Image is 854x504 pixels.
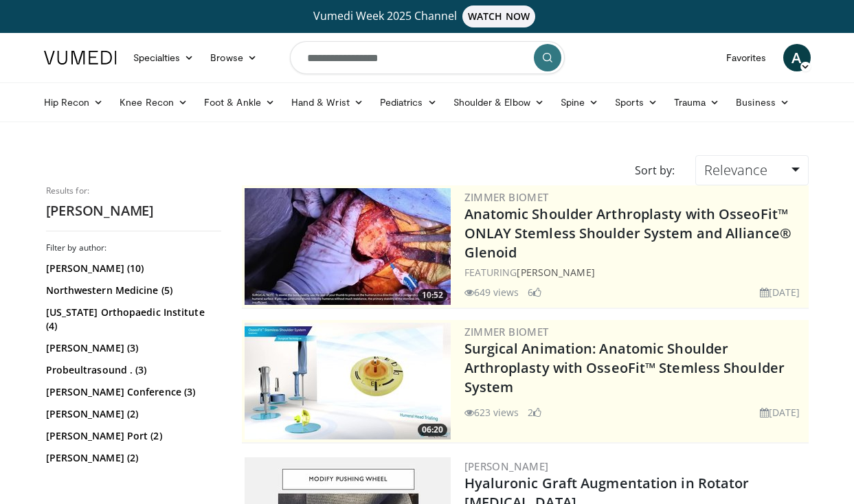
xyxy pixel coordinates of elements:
a: Zimmer Biomet [464,325,549,339]
a: Pediatrics [372,89,445,116]
a: Probeultrasound . (3) [46,363,218,377]
a: Relevance [695,155,808,185]
span: 10:52 [418,289,447,301]
a: A [783,44,811,71]
a: Specialties [125,44,203,71]
div: Sort by: [625,155,685,185]
a: Shoulder & Elbow [445,89,552,116]
input: Search topics, interventions [290,41,565,74]
h3: Filter by author: [46,242,221,253]
a: [US_STATE] Orthopaedic Institute (4) [46,306,218,333]
span: Relevance [704,161,767,179]
a: Favorites [718,44,775,71]
a: [PERSON_NAME] (2) [46,451,218,465]
a: [PERSON_NAME] [517,266,594,279]
a: [PERSON_NAME] (3) [46,341,218,355]
span: WATCH NOW [462,5,535,27]
a: Northwestern Medicine (5) [46,284,218,297]
img: 68921608-6324-4888-87da-a4d0ad613160.300x170_q85_crop-smart_upscale.jpg [245,188,451,305]
a: [PERSON_NAME] Port (2) [46,429,218,443]
a: Hip Recon [36,89,112,116]
a: 06:20 [245,323,451,439]
li: 6 [528,285,541,299]
img: 84e7f812-2061-4fff-86f6-cdff29f66ef4.300x170_q85_crop-smart_upscale.jpg [245,323,451,439]
a: Foot & Ankle [196,89,283,116]
a: Trauma [666,89,728,116]
img: VuMedi Logo [44,51,117,65]
a: Anatomic Shoulder Arthroplasty with OsseoFit™ ONLAY Stemless Shoulder System and Alliance® Glenoid [464,205,791,262]
a: Vumedi Week 2025 ChannelWATCH NOW [46,5,809,27]
a: Business [728,89,798,116]
div: FEATURING [464,265,806,279]
a: Surgical Animation: Anatomic Shoulder Arthroplasty with OsseoFit™ Stemless Shoulder System [464,339,785,396]
a: 10:52 [245,188,451,305]
a: Sports [607,89,666,116]
a: Knee Recon [111,89,196,116]
li: [DATE] [760,405,800,420]
li: 623 views [464,405,519,420]
a: [PERSON_NAME] (2) [46,407,218,421]
a: [PERSON_NAME] (10) [46,262,218,275]
li: [DATE] [760,285,800,299]
li: 2 [528,405,541,420]
p: Results for: [46,185,221,196]
a: Zimmer Biomet [464,190,549,204]
a: Hand & Wrist [283,89,372,116]
a: [PERSON_NAME] Conference (3) [46,385,218,399]
h2: [PERSON_NAME] [46,202,221,220]
li: 649 views [464,285,519,299]
a: [PERSON_NAME] [464,459,549,473]
a: Spine [552,89,607,116]
a: Browse [202,44,265,71]
span: 06:20 [418,424,447,436]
